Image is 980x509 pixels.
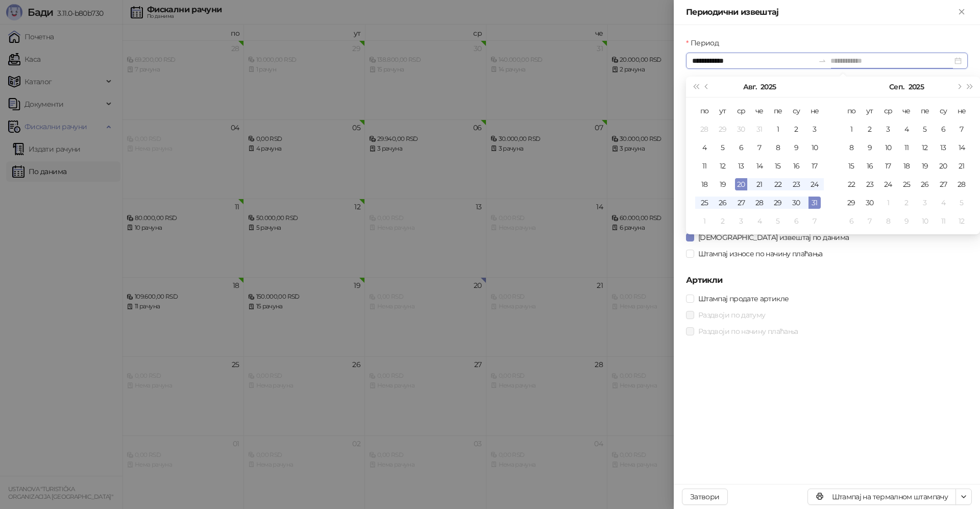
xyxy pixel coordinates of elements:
[842,193,861,212] td: 2025-09-29
[805,102,824,120] th: не
[732,212,750,230] td: 2025-09-03
[787,157,805,175] td: 2025-08-16
[692,55,814,66] input: Период
[953,77,964,97] button: Следећи месец (PageDown)
[861,175,879,193] td: 2025-09-23
[772,197,784,209] div: 29
[864,160,876,172] div: 16
[842,102,861,120] th: по
[916,157,934,175] td: 2025-09-19
[916,138,934,157] td: 2025-09-12
[805,157,824,175] td: 2025-08-17
[686,37,725,49] label: Период
[732,193,750,212] td: 2025-08-27
[694,293,793,304] span: Штампај продате артикле
[769,120,787,138] td: 2025-08-01
[879,102,897,120] th: ср
[864,197,876,209] div: 30
[861,102,879,120] th: ут
[717,215,729,227] div: 2
[808,197,821,209] div: 31
[818,57,826,65] span: swap-right
[787,102,805,120] th: су
[790,160,802,172] div: 16
[750,193,769,212] td: 2025-08-28
[919,123,931,135] div: 5
[735,215,747,227] div: 3
[882,160,894,172] div: 17
[937,123,949,135] div: 6
[787,193,805,212] td: 2025-08-30
[952,157,971,175] td: 2025-09-21
[845,197,857,209] div: 29
[934,138,952,157] td: 2025-09-13
[897,157,916,175] td: 2025-09-18
[916,120,934,138] td: 2025-09-05
[842,120,861,138] td: 2025-09-01
[842,175,861,193] td: 2025-09-22
[952,138,971,157] td: 2025-09-14
[916,212,934,230] td: 2025-10-10
[787,138,805,157] td: 2025-08-09
[701,77,713,97] button: Претходни месец (PageUp)
[732,120,750,138] td: 2025-07-30
[717,123,729,135] div: 29
[753,215,766,227] div: 4
[686,6,955,18] div: Периодични извештај
[919,197,931,209] div: 3
[753,160,766,172] div: 14
[808,178,821,190] div: 24
[955,197,968,209] div: 5
[900,215,913,227] div: 9
[952,120,971,138] td: 2025-09-07
[735,141,747,154] div: 6
[861,138,879,157] td: 2025-09-09
[864,215,876,227] div: 7
[698,123,710,135] div: 28
[882,178,894,190] div: 24
[698,178,710,190] div: 18
[714,212,732,230] td: 2025-09-02
[937,178,949,190] div: 27
[900,160,913,172] div: 18
[750,138,769,157] td: 2025-08-07
[750,102,769,120] th: че
[882,215,894,227] div: 8
[845,215,857,227] div: 6
[879,175,897,193] td: 2025-09-24
[772,141,784,154] div: 8
[879,157,897,175] td: 2025-09-17
[808,160,821,172] div: 17
[695,120,714,138] td: 2025-07-28
[805,175,824,193] td: 2025-08-24
[909,77,924,97] button: Изабери годину
[952,212,971,230] td: 2025-10-12
[864,141,876,154] div: 9
[807,489,956,505] button: Штампај на термалном штампачу
[919,215,931,227] div: 10
[952,175,971,193] td: 2025-09-28
[714,138,732,157] td: 2025-08-05
[695,138,714,157] td: 2025-08-04
[955,141,968,154] div: 14
[879,193,897,212] td: 2025-10-01
[952,102,971,120] th: не
[714,157,732,175] td: 2025-08-12
[732,157,750,175] td: 2025-08-13
[714,175,732,193] td: 2025-08-19
[717,197,729,209] div: 26
[787,120,805,138] td: 2025-08-02
[698,160,710,172] div: 11
[717,141,729,154] div: 5
[937,215,949,227] div: 11
[916,175,934,193] td: 2025-09-26
[955,215,968,227] div: 12
[934,102,952,120] th: су
[934,120,952,138] td: 2025-09-06
[897,138,916,157] td: 2025-09-11
[787,212,805,230] td: 2025-09-06
[952,193,971,212] td: 2025-10-05
[842,157,861,175] td: 2025-09-15
[695,212,714,230] td: 2025-09-01
[845,123,857,135] div: 1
